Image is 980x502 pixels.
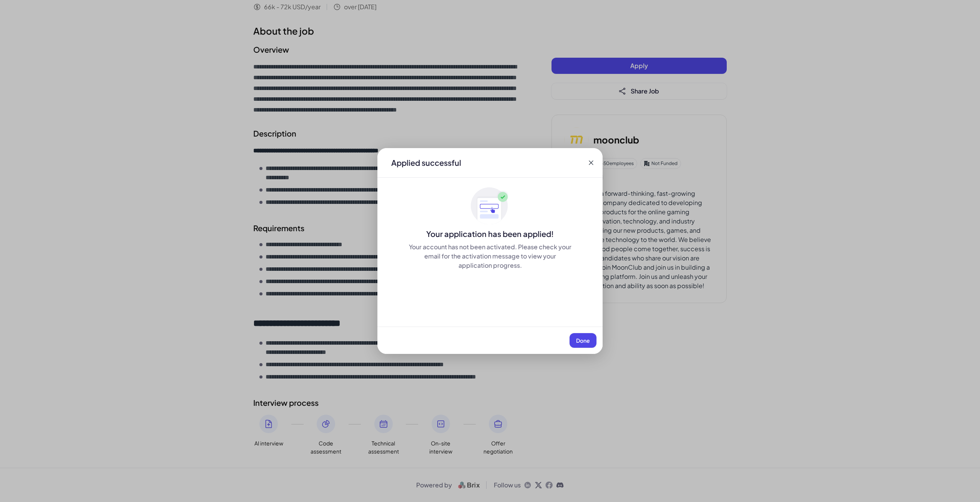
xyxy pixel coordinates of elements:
img: ApplyedMaskGroup3.svg [471,187,509,225]
div: Your application has been applied! [377,228,603,239]
div: Your account has not been activated. Please check your email for the activation message to view y... [408,242,572,270]
span: Done [576,337,590,344]
button: Done [570,333,596,348]
div: Applied successful [391,157,461,168]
